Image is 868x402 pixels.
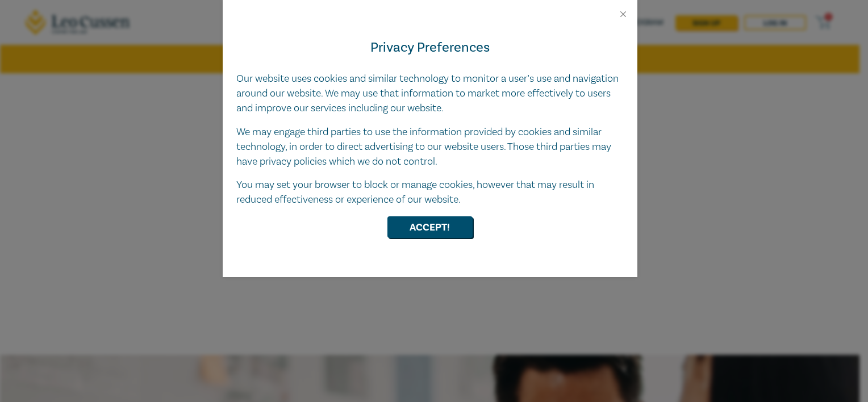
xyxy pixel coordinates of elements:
[236,125,624,169] p: We may engage third parties to use the information provided by cookies and similar technology, in...
[236,37,624,58] h4: Privacy Preferences
[236,72,624,116] p: Our website uses cookies and similar technology to monitor a user’s use and navigation around our...
[387,216,473,238] button: Accept!
[236,178,624,207] p: You may set your browser to block or manage cookies, however that may result in reduced effective...
[618,9,628,19] button: Close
